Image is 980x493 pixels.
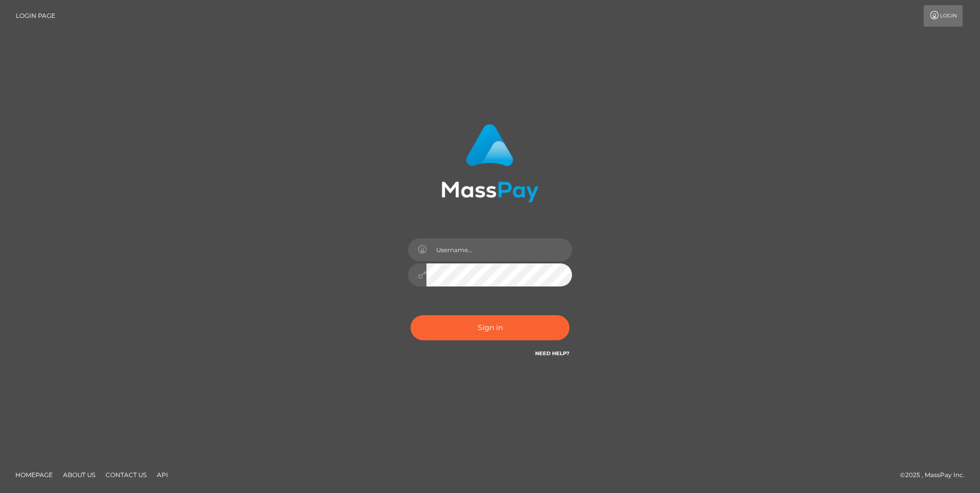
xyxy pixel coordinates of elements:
a: About Us [59,467,99,483]
a: Login Page [16,5,55,27]
a: API [153,467,172,483]
a: Need Help? [535,350,569,357]
a: Login [924,5,963,27]
a: Homepage [11,467,57,483]
input: Username... [426,238,572,261]
img: MassPay Login [441,124,539,202]
a: Contact Us [101,467,151,483]
div: © 2025 , MassPay Inc. [900,469,972,481]
button: Sign in [411,315,569,340]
